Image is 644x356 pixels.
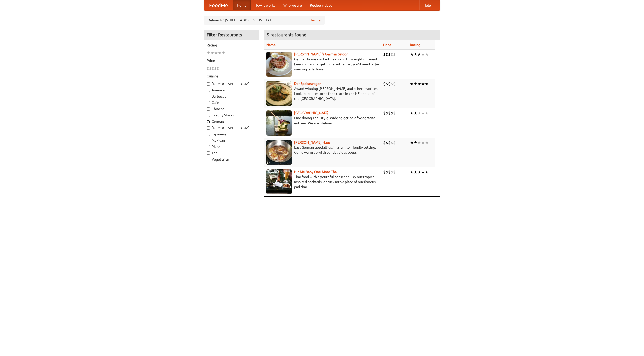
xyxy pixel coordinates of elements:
label: American [207,88,256,93]
li: ★ [214,50,218,56]
li: $ [386,110,388,116]
li: ★ [417,140,421,145]
input: Mexican [207,139,210,142]
li: $ [383,110,386,116]
li: ★ [222,50,225,56]
label: [DEMOGRAPHIC_DATA] [207,125,256,130]
li: $ [391,140,393,145]
li: ★ [410,140,414,145]
li: ★ [207,50,210,56]
input: German [207,120,210,123]
li: ★ [417,169,421,175]
img: esthers.jpg [266,52,292,77]
li: $ [207,66,209,71]
li: ★ [417,81,421,87]
input: Japanese [207,133,210,136]
li: ★ [414,81,417,87]
li: $ [388,52,391,57]
li: $ [393,81,396,87]
li: $ [383,52,386,57]
li: ★ [414,140,417,145]
label: Mexican [207,138,256,143]
li: $ [391,81,393,87]
label: Barbecue [207,94,256,99]
li: ★ [410,81,414,87]
li: ★ [421,52,425,57]
li: $ [386,140,388,145]
div: Deliver to: [STREET_ADDRESS][US_STATE] [204,16,325,25]
li: $ [386,52,388,57]
img: kohlhaus.jpg [266,140,292,165]
a: Price [383,43,391,47]
p: Fine dining Thai-style. Wide selection of vegetarian entrées. We also deliver. [266,115,379,126]
li: ★ [425,169,429,175]
li: $ [383,140,386,145]
li: ★ [414,52,417,57]
label: Japanese [207,132,256,137]
li: ★ [414,169,417,175]
li: $ [388,110,391,116]
li: ★ [425,81,429,87]
li: ★ [417,110,421,116]
li: $ [388,81,391,87]
label: Cafe [207,100,256,105]
a: Name [266,43,276,47]
label: Chinese [207,106,256,111]
img: satay.jpg [266,110,292,136]
input: Barbecue [207,95,210,98]
input: Chinese [207,107,210,111]
li: $ [386,81,388,87]
li: ★ [417,52,421,57]
a: Help [419,0,435,10]
li: ★ [425,110,429,116]
li: ★ [410,110,414,116]
li: ★ [425,140,429,145]
p: Thai food with a youthful bar scene. Try our tropical inspired cocktails, or tuck into a plate of... [266,174,379,189]
li: ★ [421,81,425,87]
ng-pluralize: 5 restaurants found! [267,32,308,37]
a: Recipe videos [306,0,336,10]
h5: Rating [207,43,256,48]
label: Czech / Slovak [207,113,256,118]
input: American [207,89,210,92]
li: $ [212,66,214,71]
a: [PERSON_NAME] Haus [294,140,330,144]
a: Change [309,18,321,23]
a: Hit Me Baby One More Thai [294,170,338,174]
h4: Filter Restaurants [204,30,259,40]
a: Der Speisewagen [294,82,321,86]
li: $ [393,140,396,145]
input: Pizza [207,145,210,148]
input: Vegetarian [207,158,210,161]
p: East German specialties, in a family-friendly setting. Come warm up with our delicious soups. [266,145,379,155]
a: [GEOGRAPHIC_DATA] [294,111,329,115]
li: $ [388,169,391,175]
li: ★ [210,50,214,56]
li: ★ [414,110,417,116]
input: Czech / Slovak [207,114,210,117]
input: Cafe [207,101,210,104]
img: babythai.jpg [266,169,292,194]
li: ★ [425,52,429,57]
li: $ [391,110,393,116]
input: [DEMOGRAPHIC_DATA] [207,126,210,130]
a: Who we are [279,0,306,10]
li: ★ [421,110,425,116]
li: $ [393,169,396,175]
li: ★ [421,140,425,145]
label: [DEMOGRAPHIC_DATA] [207,81,256,86]
input: [DEMOGRAPHIC_DATA] [207,82,210,86]
li: ★ [410,52,414,57]
li: $ [214,66,217,71]
li: $ [388,140,391,145]
a: [PERSON_NAME]'s German Saloon [294,52,348,56]
h5: Cuisine [207,74,256,79]
label: German [207,119,256,124]
li: ★ [421,169,425,175]
a: Home [233,0,251,10]
input: Thai [207,151,210,155]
